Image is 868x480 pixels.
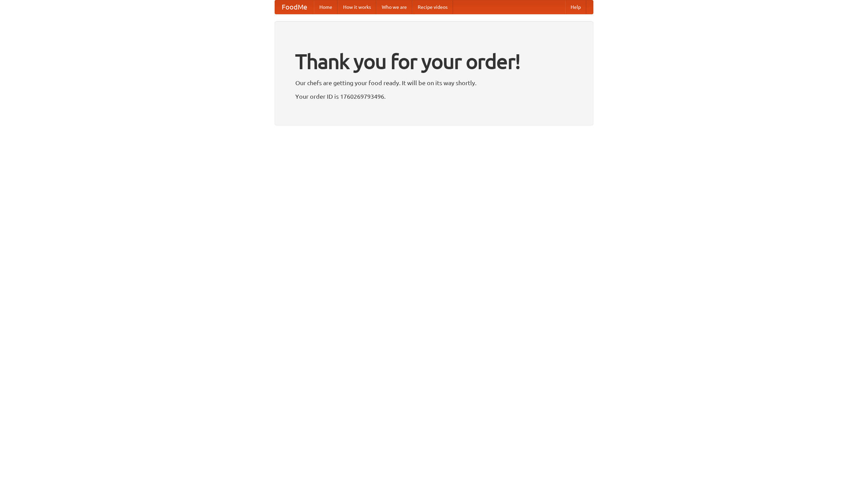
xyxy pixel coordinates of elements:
p: Our chefs are getting your food ready. It will be on its way shortly. [295,78,573,88]
a: Who we are [376,0,412,14]
a: FoodMe [275,0,314,14]
a: Recipe videos [412,0,453,14]
a: Help [565,0,586,14]
p: Your order ID is 1760269793496. [295,91,573,101]
a: How it works [338,0,376,14]
a: Home [314,0,338,14]
h1: Thank you for your order! [295,45,573,78]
